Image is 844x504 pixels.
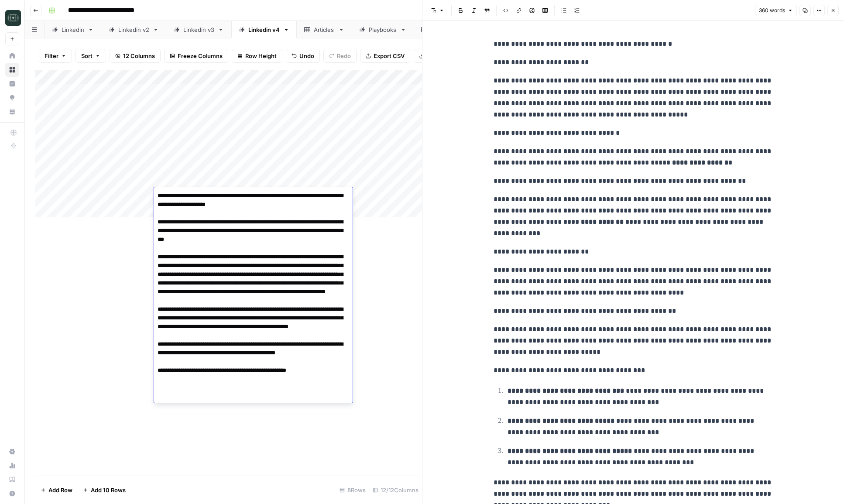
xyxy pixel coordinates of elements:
button: Workspace: Catalyst [5,7,19,29]
div: Linkedin [62,25,84,34]
a: Insights [5,77,19,91]
a: Your Data [5,105,19,119]
a: Home [5,49,19,63]
img: Catalyst Logo [5,10,21,26]
a: Usage [5,459,19,473]
span: Freeze Columns [178,51,223,60]
div: Articles [314,25,335,34]
button: 360 words [755,5,797,16]
button: Add Row [35,483,78,497]
span: 12 Columns [123,51,155,60]
a: Learning Hub [5,473,19,487]
a: Playbooks [352,21,414,38]
div: Linkedin v4 [248,25,280,34]
a: Newsletter [414,21,478,38]
button: Filter [39,49,72,63]
span: Row Height [245,51,277,60]
div: Linkedin v2 [118,25,149,34]
button: Freeze Columns [164,49,228,63]
span: Redo [337,51,351,60]
a: Settings [5,445,19,459]
span: 360 words [759,7,785,14]
div: 8 Rows [336,483,369,497]
span: Undo [299,51,314,60]
button: Row Height [232,49,282,63]
button: Undo [286,49,320,63]
a: Linkedin v3 [166,21,231,38]
a: Browse [5,63,19,77]
span: Sort [81,51,93,60]
span: Add Row [48,486,72,494]
a: Linkedin v2 [101,21,166,38]
a: Linkedin [45,21,101,38]
span: Filter [45,51,58,60]
span: Add 10 Rows [91,486,126,494]
button: Sort [75,49,106,63]
button: Export CSV [360,49,410,63]
button: Help + Support [5,487,19,501]
div: Linkedin v3 [183,25,214,34]
a: Linkedin v4 [231,21,297,38]
button: Redo [323,49,357,63]
div: 12/12 Columns [369,483,422,497]
span: Export CSV [374,51,405,60]
a: Opportunities [5,91,19,105]
button: 12 Columns [110,49,161,63]
button: Add 10 Rows [78,483,131,497]
div: Playbooks [369,25,397,34]
a: Articles [297,21,352,38]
